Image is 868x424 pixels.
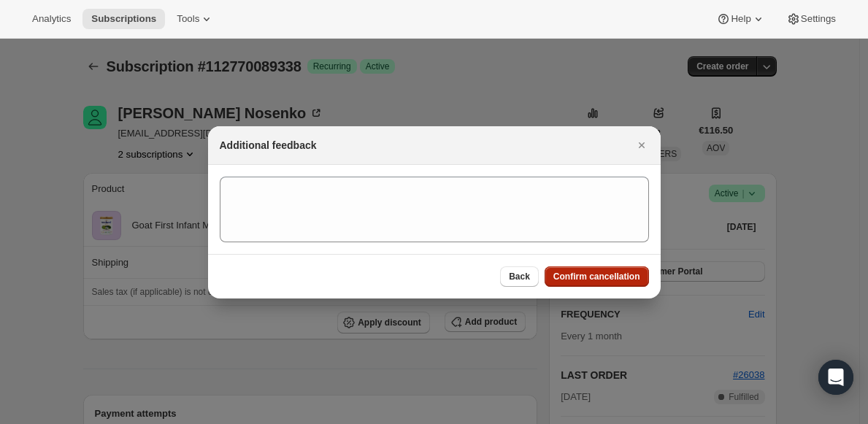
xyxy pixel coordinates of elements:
[500,266,539,287] button: Back
[731,13,750,25] span: Help
[509,271,530,282] span: Back
[82,9,165,29] button: Subscriptions
[177,13,199,25] span: Tools
[777,9,845,29] button: Settings
[545,266,649,287] button: Confirm cancellation
[32,13,71,25] span: Analytics
[23,9,80,29] button: Analytics
[707,9,774,29] button: Help
[631,135,652,155] button: Close
[168,9,223,29] button: Tools
[801,13,836,25] span: Settings
[220,138,317,153] h2: Additional feedback
[818,360,853,395] div: Open Intercom Messenger
[91,13,156,25] span: Subscriptions
[553,271,640,282] span: Confirm cancellation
